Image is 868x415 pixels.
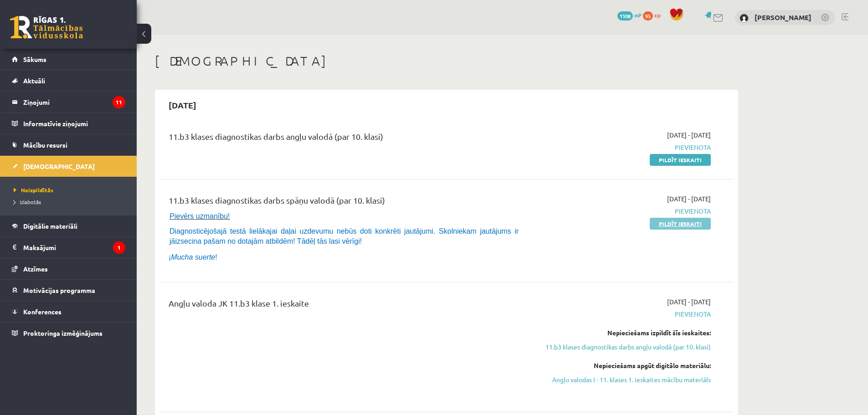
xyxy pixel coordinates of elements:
a: Pildīt ieskaiti [650,154,711,166]
span: Digitālie materiāli [23,222,77,230]
a: Pildīt ieskaiti [650,218,711,230]
span: 95 [643,11,653,20]
legend: Informatīvie ziņojumi [23,113,125,134]
a: Informatīvie ziņojumi [12,113,125,134]
span: [DATE] - [DATE] [667,297,711,307]
span: xp [654,11,660,19]
a: Maksājumi1 [12,237,125,258]
i: 11 [113,96,125,108]
a: Konferences [12,301,125,322]
span: Proktoringa izmēģinājums [23,329,103,337]
legend: Ziņojumi [23,92,125,113]
a: Angļu valodas I - 11. klases 1. ieskaites mācību materiāls [539,375,711,384]
a: Mācību resursi [12,134,125,155]
h2: [DATE] [159,94,205,116]
span: Konferences [23,307,62,316]
span: Motivācijas programma [23,286,95,294]
span: Sākums [23,55,46,63]
span: Pievienota [539,309,711,319]
span: Pievienota [539,206,711,216]
a: Sākums [12,49,125,70]
a: 95 xp [643,11,665,19]
span: Neizpildītās [14,186,53,194]
a: Neizpildītās [14,186,128,194]
a: Izlabotās [14,198,128,206]
span: [DATE] - [DATE] [667,130,711,140]
a: [PERSON_NAME] [755,13,812,22]
span: [DEMOGRAPHIC_DATA] [23,162,95,170]
span: Atzīmes [23,265,48,273]
h1: [DEMOGRAPHIC_DATA] [155,53,738,69]
span: Mācību resursi [23,141,67,149]
a: Aktuāli [12,70,125,91]
div: Angļu valoda JK 11.b3 klase 1. ieskaite [169,297,525,314]
div: Nepieciešams izpildīt šīs ieskaites: [539,328,711,338]
i: 1 [113,241,125,254]
span: [DATE] - [DATE] [667,194,711,204]
legend: Maksājumi [23,237,125,258]
span: Diagnosticējošajā testā lielākajai daļai uzdevumu nebūs doti konkrēti jautājumi. Skolniekam jautā... [169,227,519,245]
img: Nikola Pocjus [740,14,749,23]
a: [DEMOGRAPHIC_DATA] [12,156,125,177]
a: Proktoringa izmēģinājums [12,323,125,343]
span: mP [634,11,642,19]
div: 11.b3 klases diagnostikas darbs spāņu valodā (par 10. klasi) [169,194,525,211]
div: Nepieciešams apgūt digitālo materiālu: [539,361,711,370]
a: Rīgas 1. Tālmācības vidusskola [10,16,83,39]
a: 11.b3 klases diagnostikas darbs angļu valodā (par 10. klasi) [539,342,711,352]
span: 1108 [617,11,633,20]
a: Ziņojumi11 [12,92,125,113]
a: 1108 mP [617,11,642,19]
div: 11.b3 klases diagnostikas darbs angļu valodā (par 10. klasi) [169,130,525,147]
span: Izlabotās [14,198,41,205]
span: Pievienota [539,143,711,152]
a: Digitālie materiāli [12,215,125,236]
a: Motivācijas programma [12,280,125,301]
a: Atzīmes [12,258,125,279]
span: ¡ ! [169,253,217,261]
i: Mucha suerte [171,253,215,261]
span: Pievērs uzmanību! [169,212,230,220]
span: Aktuāli [23,77,45,85]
